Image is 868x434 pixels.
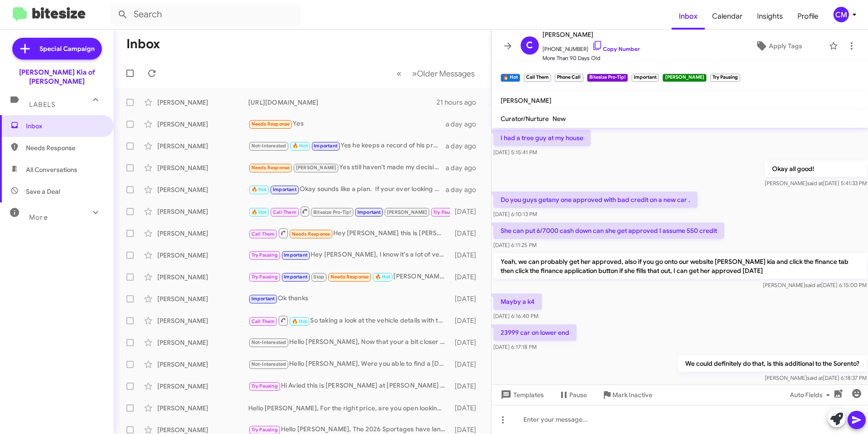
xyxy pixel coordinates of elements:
a: Calendar [705,3,750,30]
input: Search [110,4,301,25]
span: [PHONE_NUMBER] [542,40,640,54]
span: Call Them [273,209,296,215]
span: [PERSON_NAME] [DATE] 6:18:37 PM [764,374,866,381]
span: Important [284,252,307,258]
span: [PERSON_NAME] [DATE] 5:41:33 PM [764,180,866,187]
div: Hey [PERSON_NAME], I know it's a lot of vehicles to sift through, but were you able to find a veh... [248,250,450,260]
span: Special Campaign [40,44,95,53]
span: Needs Response [251,121,290,127]
span: said at [807,180,823,187]
span: Important [357,209,381,215]
span: Try Pausing [251,252,278,258]
span: Save a Deal [26,187,60,196]
div: Cool, just keep me posted [248,206,450,217]
div: Yes he keeps a record of his previous customers, but he isn't allowed to keep any contract inform... [248,141,446,151]
div: [DATE] [450,207,483,216]
span: Needs Response [251,165,290,171]
span: Pause [569,387,587,403]
span: Stop [313,274,324,280]
div: [PERSON_NAME] [157,316,248,325]
p: Okay all good! [764,161,866,177]
small: Important [632,74,659,82]
button: Mark Inactive [594,387,660,403]
span: 🔥 Hot [375,274,391,280]
div: [PERSON_NAME] [157,141,248,151]
p: Yeah, we can probably get her approved, also if you go onto our website [PERSON_NAME] kia and cli... [493,253,867,279]
div: [PERSON_NAME] [157,98,248,107]
button: CM [826,7,858,22]
span: 🔥 Hot [292,318,307,324]
span: [PERSON_NAME] [387,209,427,215]
div: [PERSON_NAME] [157,338,248,347]
span: [DATE] 6:10:13 PM [493,211,537,217]
div: [PERSON_NAME] [157,229,248,238]
a: Profile [790,3,826,30]
div: Hello [PERSON_NAME], For the right price, are you open looking to sell your Sportage? [248,404,450,413]
div: So taking a look at the vehicle details with the appraiser, it looks like we would be able to tra... [248,315,450,326]
div: [DATE] [450,316,483,325]
div: Hey [PERSON_NAME] this is [PERSON_NAME] we spoke the other day can u call me at [PHONE_NUMBER] [248,227,450,239]
div: [PERSON_NAME] [157,360,248,369]
small: Call Them [524,74,551,82]
nav: Page navigation example [391,64,480,83]
button: Pause [551,387,594,403]
div: CM [833,7,849,22]
button: Auto Fields [783,387,841,403]
span: Important [251,296,275,302]
span: Auto Fields [790,387,833,403]
span: Not-Interested [251,339,286,345]
span: [PERSON_NAME] [296,165,336,171]
div: [PERSON_NAME] we will be at [GEOGRAPHIC_DATA] around 10am [248,272,450,282]
p: Mayby a k4 [493,293,542,310]
span: Not-Interested [251,361,286,367]
div: [DATE] [450,360,483,369]
div: [PERSON_NAME] [157,273,248,282]
small: Phone Call [555,74,583,82]
small: 🔥 Hot [501,74,520,82]
span: Mark Inactive [612,387,652,403]
span: C [526,38,533,53]
p: She can put 6/7000 cash down can she get approved I assume 550 credit [493,222,724,239]
span: Try Pausing [433,209,460,215]
span: 🔥 Hot [292,143,308,149]
span: Not-Interested [251,143,286,149]
span: 🔥 Hot [251,209,267,215]
div: [PERSON_NAME] [157,294,248,303]
span: Templates [499,387,544,403]
button: Next [406,64,480,83]
small: Bitesize Pro-Tip! [587,74,628,82]
button: Previous [391,64,407,83]
span: Labels [29,101,55,109]
span: [PERSON_NAME] [542,29,640,40]
div: a day ago [446,185,484,194]
button: Apply Tags [732,38,824,54]
a: Insights [750,3,790,30]
div: a day ago [446,120,484,129]
div: a day ago [446,141,484,151]
div: Ok thanks [248,293,450,304]
div: [DATE] [450,294,483,303]
div: [URL][DOMAIN_NAME] [248,98,437,107]
span: [PERSON_NAME] [501,96,552,105]
span: [DATE] 6:17:18 PM [493,343,537,350]
span: said at [805,282,821,288]
div: [PERSON_NAME] [157,404,248,413]
a: Copy Number [592,45,640,52]
span: Apply Tags [769,38,802,54]
div: [DATE] [450,229,483,238]
span: [PERSON_NAME] [DATE] 6:15:00 PM [763,282,866,288]
span: Important [314,143,337,149]
span: Bitesize Pro-Tip! [313,209,351,215]
button: Templates [492,387,551,403]
span: Needs Response [292,231,331,237]
span: Call Them [251,231,275,237]
span: Needs Response [331,274,369,280]
span: Needs Response [26,143,103,152]
div: [PERSON_NAME] [157,251,248,260]
span: Inbox [672,3,705,30]
p: We could definitely do that, is this additional to the Sorento? [677,355,866,372]
div: Hello [PERSON_NAME], Were you able to find a [DATE] that fit your needs? [248,359,450,369]
span: Try Pausing [251,274,278,280]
